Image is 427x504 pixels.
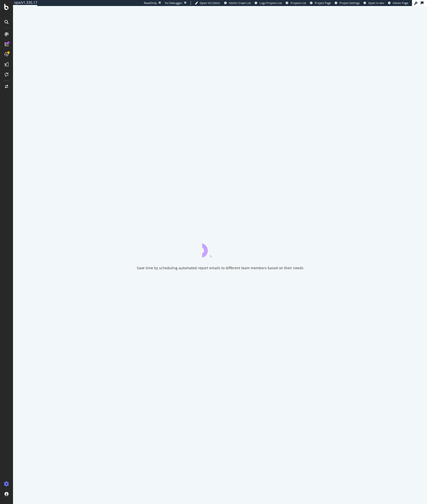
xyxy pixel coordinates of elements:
a: Open Viz Editor [195,1,220,5]
span: Open Viz Editor [200,1,220,5]
div: animation [202,239,238,258]
span: Admin Crawl List [229,1,251,5]
a: Admin Page [388,1,408,5]
div: ReadOnly: [144,1,157,5]
a: Project Settings [335,1,360,5]
span: Open in dev [368,1,384,5]
div: Viz Debugger: [165,1,183,5]
span: Projects List [290,1,306,5]
span: Project Settings [339,1,360,5]
a: Project Page [310,1,331,5]
a: Open in dev [363,1,384,5]
div: Save time by scheduling automated report emails to different team members based on their needs [137,266,303,271]
a: Logs Projects List [255,1,282,5]
span: Logs Projects List [259,1,282,5]
span: Project Page [315,1,331,5]
a: Projects List [286,1,306,5]
span: Admin Page [393,1,408,5]
a: Admin Crawl List [224,1,251,5]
